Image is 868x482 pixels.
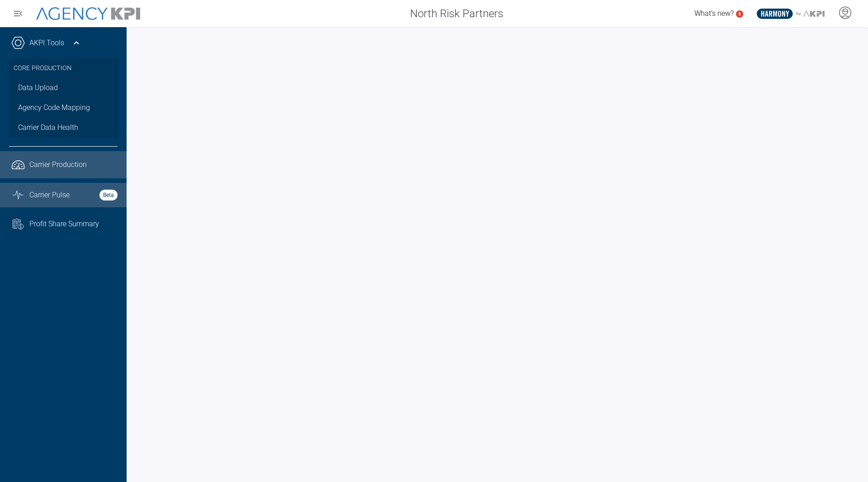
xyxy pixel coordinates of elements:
span: Carrier Data Health [18,122,78,133]
img: AgencyKPI [36,7,140,20]
a: AKPI Tools [29,38,64,48]
a: Data Upload [9,78,118,98]
text: 5 [738,11,741,16]
span: Carrier Production [29,159,87,170]
span: Carrier Pulse [29,190,70,200]
a: Carrier Data Health [9,118,118,138]
a: 5 [736,10,743,18]
span: What's new? [694,9,734,18]
strong: Beta [99,190,118,200]
a: Agency Code Mapping [9,98,118,118]
h3: Core Production [14,59,113,78]
span: Profit Share Summary [29,219,99,229]
span: North Risk Partners [410,5,503,22]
